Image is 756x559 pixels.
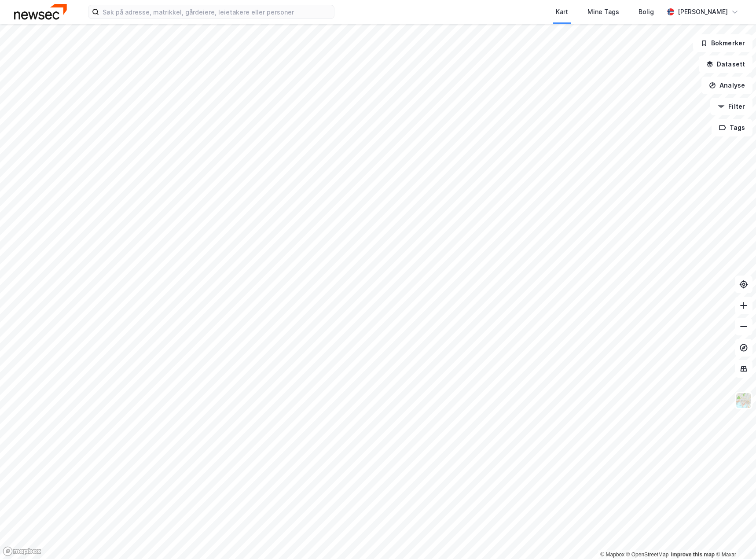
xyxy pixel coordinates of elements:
[639,7,654,17] div: Bolig
[693,34,752,52] button: Bokmerker
[712,119,752,136] button: Tags
[600,552,624,558] a: Mapbox
[99,5,334,18] input: Søk på adresse, matrikkel, gårdeiere, leietakere eller personer
[587,7,619,17] div: Mine Tags
[710,98,752,115] button: Filter
[712,517,756,559] iframe: Chat Widget
[556,7,568,17] div: Kart
[14,4,67,19] img: newsec-logo.f6e21ccffca1b3a03d2d.png
[678,7,728,17] div: [PERSON_NAME]
[701,77,752,94] button: Analyse
[3,546,41,556] a: Mapbox homepage
[735,392,752,409] img: Z
[626,552,669,558] a: OpenStreetMap
[671,552,715,558] a: Improve this map
[699,55,752,73] button: Datasett
[712,517,756,559] div: Kontrollprogram for chat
